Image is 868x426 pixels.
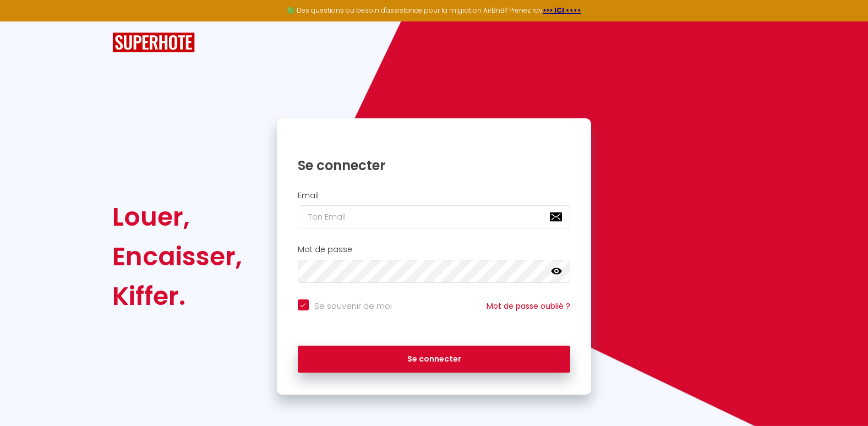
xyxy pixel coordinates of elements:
button: Se connecter [298,346,571,373]
div: Louer, [112,197,242,237]
a: Mot de passe oublié ? [487,301,570,312]
h1: Se connecter [298,157,571,174]
h2: Mot de passe [298,245,571,254]
input: Ton Email [298,205,571,228]
img: SuperHote logo [112,32,195,53]
h2: Email [298,191,571,200]
div: Encaisser, [112,237,242,276]
div: Kiffer. [112,276,242,316]
a: >>> ICI <<<< [543,6,581,15]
